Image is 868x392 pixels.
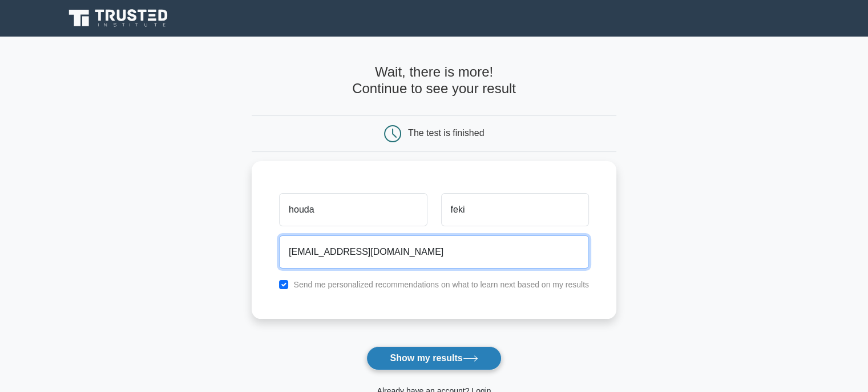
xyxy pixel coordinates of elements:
input: First name [279,193,427,226]
button: Show my results [366,346,501,370]
h4: Wait, there is more! Continue to see your result [252,64,616,97]
input: Last name [441,193,589,226]
div: The test is finished [408,128,484,138]
label: Send me personalized recommendations on what to learn next based on my results [293,280,589,289]
input: Email [279,235,589,269]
